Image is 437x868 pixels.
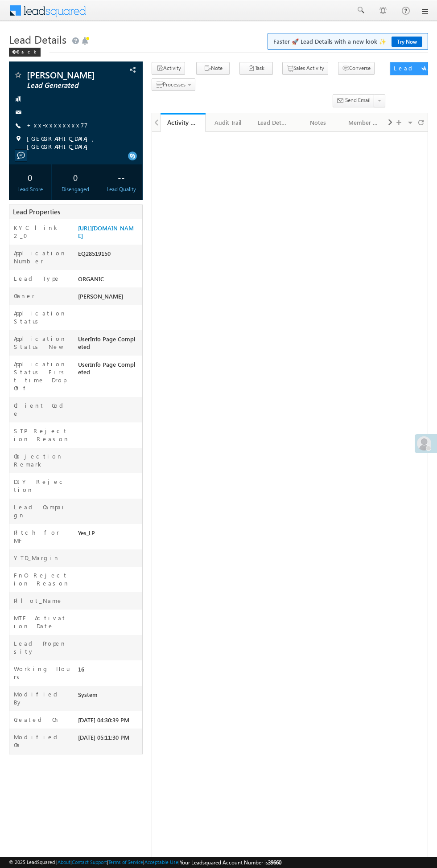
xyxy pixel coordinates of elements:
label: DIY Rejection [14,478,70,494]
div: Activity History [167,118,199,127]
a: Back [9,47,45,55]
div: Yes_LP [76,528,142,541]
div: [DATE] 05:11:30 PM [76,733,142,745]
a: +xx-xxxxxxxx77 [27,121,88,129]
div: Back [9,48,41,57]
span: Lead Details [9,32,66,46]
a: Lead Details [251,113,296,132]
a: Activity History [161,113,206,132]
a: About [58,859,70,865]
div: 16 [76,665,142,677]
button: Send Email [333,94,375,107]
label: Lead Propensity [14,639,70,655]
a: Member Of Lists [341,113,386,132]
a: Acceptable Use [144,859,178,865]
label: Pitch for MF [14,528,70,545]
div: Notes [303,117,333,128]
div: Member Of Lists [348,117,378,128]
span: Lead Generated [27,81,108,90]
label: Created On [14,716,60,724]
button: Activity [152,62,185,75]
a: Audit Trail [206,113,251,132]
button: Converse [338,62,375,75]
label: Application Status [14,309,70,325]
a: Terms of Service [108,859,143,865]
span: Faster 🚀 Lead Details with a new look ✨ [273,37,422,46]
span: Processes [163,81,186,88]
span: Lead Properties [13,207,60,216]
div: -- [102,169,140,185]
label: Lead Campaign [14,503,70,519]
div: EQ28519150 [76,249,142,262]
label: Objection Remark [14,452,70,468]
div: Lead Quality [102,185,140,193]
div: System [76,690,142,703]
label: Application Status First time Drop Off [14,360,70,392]
label: FnO Rejection Reason [14,571,70,587]
label: KYC link 2_0 [14,224,70,240]
label: Working Hours [14,665,70,681]
label: MTF Activation Date [14,614,70,630]
span: [PERSON_NAME] [78,292,123,300]
button: Lead Actions [390,62,428,75]
label: Application Status New [14,335,70,351]
button: Processes [152,78,195,91]
div: 0 [57,169,95,185]
span: 39660 [268,859,281,866]
div: Lead Details [258,117,288,128]
button: Note [196,62,230,75]
span: © 2025 LeadSquared | | | | | [9,858,281,867]
a: [URL][DOMAIN_NAME] [78,224,134,239]
label: STP Rejection Reason [14,427,70,443]
a: Contact Support [72,859,107,865]
div: UserInfo Page Completed [76,335,142,355]
div: UserInfo Page Completed [76,360,142,380]
div: Disengaged [57,185,95,193]
span: [PERSON_NAME] [27,70,108,79]
div: Lead Actions [394,64,432,72]
li: Lead Details [251,113,296,131]
label: Client Code [14,401,70,418]
label: Modified On [14,733,70,749]
button: Sales Activity [282,62,328,75]
span: Send Email [345,96,371,104]
label: Modified By [14,690,70,706]
label: Application Number [14,249,70,265]
span: Your Leadsquared Account Number is [180,859,281,866]
div: 0 [11,169,49,185]
li: Activity History [161,113,206,131]
div: [DATE] 04:30:39 PM [76,716,142,728]
label: YTD_Margin [14,554,60,562]
a: Notes [296,113,341,132]
a: Try Now [392,37,422,47]
label: Lead Type [14,274,60,283]
span: [GEOGRAPHIC_DATA], [GEOGRAPHIC_DATA] [27,135,133,151]
div: Audit Trail [213,117,243,128]
label: Owner [14,292,35,300]
div: ORGANIC [76,274,142,287]
button: Task [239,62,273,75]
label: Pilot_Name [14,597,63,605]
div: Lead Score [11,185,49,193]
li: Member of Lists [341,113,386,131]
